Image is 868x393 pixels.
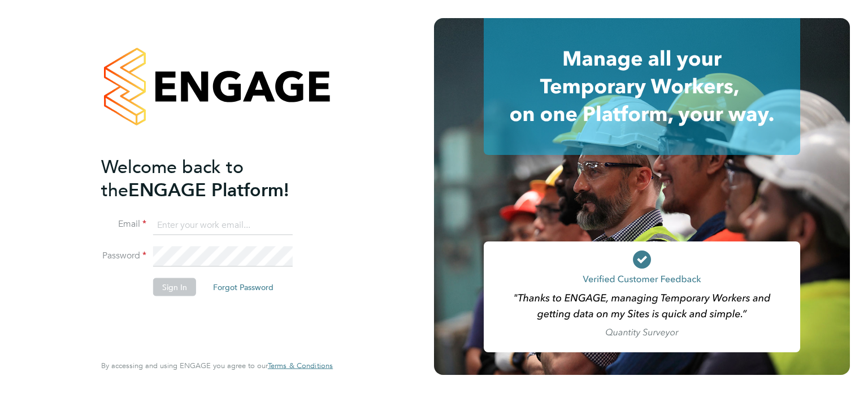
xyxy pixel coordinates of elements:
[204,278,283,296] button: Forgot Password
[268,361,333,370] a: Terms & Conditions
[101,218,146,230] label: Email
[101,155,322,201] h2: ENGAGE Platform!
[101,361,333,370] span: By accessing and using ENGAGE you agree to our
[101,156,244,201] span: Welcome back to the
[153,278,196,296] button: Sign In
[153,215,293,235] input: Enter your work email...
[101,250,146,262] label: Password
